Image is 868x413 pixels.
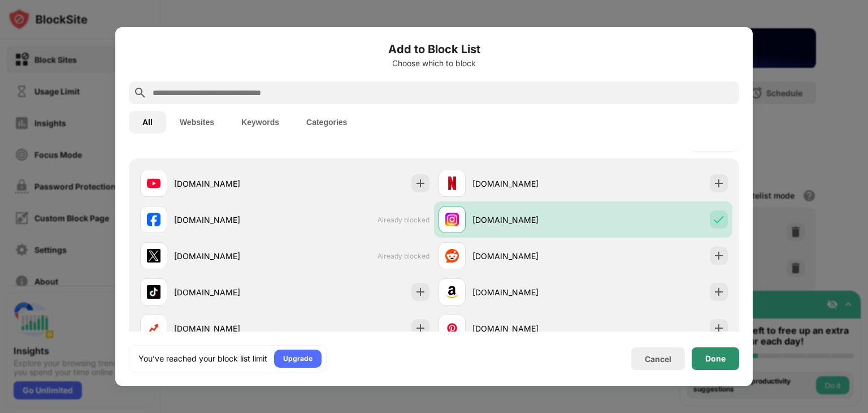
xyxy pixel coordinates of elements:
[283,353,313,364] div: Upgrade
[166,111,228,134] button: Websites
[147,177,160,190] img: favicons
[129,59,739,68] div: Choose which to block
[445,249,459,263] img: favicons
[174,250,285,262] div: [DOMAIN_NAME]
[377,252,429,260] span: Already blocked
[138,353,267,364] div: You’ve reached your block list limit
[133,86,147,100] img: search.svg
[377,216,429,224] span: Already blocked
[147,321,160,335] img: favicons
[147,249,160,263] img: favicons
[228,111,293,134] button: Keywords
[174,214,285,226] div: [DOMAIN_NAME]
[174,322,285,334] div: [DOMAIN_NAME]
[472,214,583,226] div: [DOMAIN_NAME]
[293,111,361,134] button: Categories
[472,250,583,262] div: [DOMAIN_NAME]
[445,321,459,335] img: favicons
[174,286,285,298] div: [DOMAIN_NAME]
[129,111,166,134] button: All
[705,354,726,363] div: Done
[445,213,459,226] img: favicons
[472,286,583,298] div: [DOMAIN_NAME]
[445,285,459,299] img: favicons
[129,41,739,58] h6: Add to Block List
[645,354,671,364] div: Cancel
[147,213,160,226] img: favicons
[147,285,160,299] img: favicons
[472,178,583,190] div: [DOMAIN_NAME]
[445,177,459,190] img: favicons
[174,178,285,190] div: [DOMAIN_NAME]
[472,322,583,334] div: [DOMAIN_NAME]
